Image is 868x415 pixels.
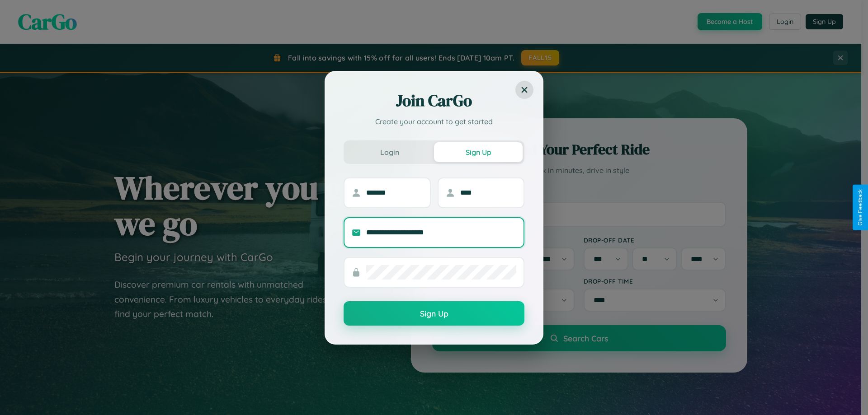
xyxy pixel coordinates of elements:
button: Sign Up [434,142,523,162]
h2: Join CarGo [344,90,524,112]
div: Give Feedback [857,189,863,226]
p: Create your account to get started [344,116,524,127]
button: Sign Up [344,301,524,326]
button: Login [345,142,434,162]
